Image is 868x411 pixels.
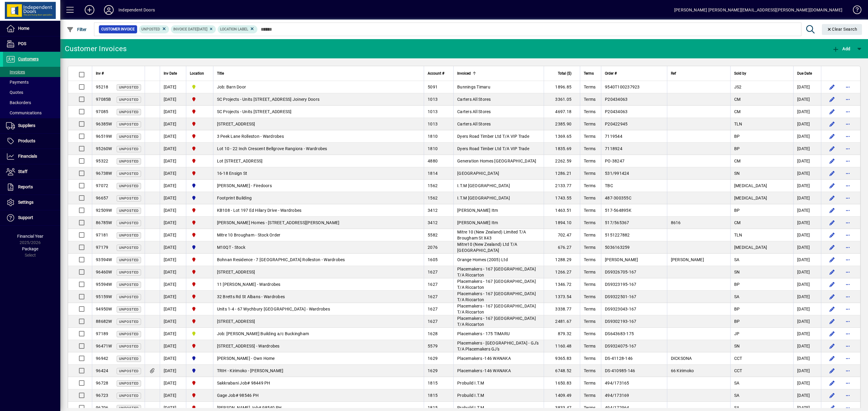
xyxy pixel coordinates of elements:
[3,164,60,179] a: Staff
[605,109,627,114] span: P20434063
[119,135,139,139] span: Unposted
[190,244,209,251] span: Cromwell Central Otago
[96,159,108,163] span: 95322
[544,106,580,118] td: 4697.18
[160,192,186,204] td: [DATE]
[843,205,853,215] button: More options
[457,122,491,126] span: Carters All Stores
[457,70,540,77] div: Invoiced
[428,97,438,102] span: 1013
[827,168,837,178] button: Edit
[827,391,837,400] button: Edit
[793,93,821,106] td: [DATE]
[6,110,42,115] span: Communications
[605,97,627,102] span: P20434063
[457,220,498,225] span: [PERSON_NAME] Itm
[843,329,853,338] button: More options
[197,27,207,31] span: [DATE]
[584,171,596,176] span: Terms
[843,131,853,141] button: More options
[584,196,596,200] span: Terms
[457,242,517,253] span: Mitre10 (New Zealand) Ltd T/A [GEOGRAPHIC_DATA]
[605,208,631,213] span: 517-564895K
[65,44,127,54] div: Customer Invoices
[605,196,631,200] span: 487-300355C
[18,169,27,174] span: Staff
[18,215,33,220] span: Support
[734,70,790,77] div: Sold by
[843,341,853,351] button: More options
[217,245,245,250] span: M10QT - Stock
[428,122,438,126] span: 1013
[190,256,209,263] span: Christchurch
[827,107,837,116] button: Edit
[160,167,186,180] td: [DATE]
[843,243,853,252] button: More options
[827,366,837,375] button: Edit
[164,70,182,77] div: Inv Date
[96,146,112,151] span: 95260W
[544,192,580,204] td: 1743.55
[843,317,853,326] button: More options
[605,134,622,139] span: 7119544
[18,26,29,31] span: Home
[428,146,438,151] span: 1810
[827,267,837,277] button: Edit
[119,122,139,126] span: Unposted
[217,85,246,89] span: Job: Barn Door
[584,134,596,139] span: Terms
[217,122,255,126] span: [STREET_ADDRESS]
[3,87,60,97] a: Quotes
[544,167,580,180] td: 1286.21
[428,208,438,213] span: 3412
[605,122,627,126] span: P20422945
[832,46,850,51] span: Add
[96,233,108,237] span: 97181
[96,85,108,89] span: 95218
[96,134,112,139] span: 96519W
[18,41,26,46] span: POS
[605,85,640,89] span: 9540T100237923
[843,119,853,129] button: More options
[734,233,742,237] span: TLN
[843,218,853,227] button: More options
[827,354,837,363] button: Edit
[96,70,104,77] span: Inv #
[217,70,224,77] span: Title
[217,220,340,225] span: [PERSON_NAME] Homes - [STREET_ADDRESS][PERSON_NAME]
[428,245,438,250] span: 2076
[217,171,247,176] span: 16-18 Ensign St
[734,70,746,77] span: Sold by
[827,156,837,166] button: Edit
[584,146,596,151] span: Terms
[827,131,837,141] button: Edit
[457,146,529,151] span: Dyers Road Timber Ltd T/A VIP Trade
[605,159,624,163] span: PO-38247
[428,70,444,77] span: Account #
[605,171,629,176] span: 531/991424
[457,97,491,102] span: Carters All Stores
[428,159,438,163] span: 4880
[793,180,821,192] td: [DATE]
[101,26,135,32] span: Customer Invoice
[843,193,853,203] button: More options
[734,220,741,225] span: CM
[119,233,139,237] span: Unposted
[843,156,853,166] button: More options
[605,70,663,77] div: Order #
[160,130,186,143] td: [DATE]
[160,217,186,229] td: [DATE]
[160,93,186,106] td: [DATE]
[18,138,35,143] span: Products
[827,205,837,215] button: Edit
[822,24,862,35] button: Clear
[544,155,580,167] td: 2262.59
[843,378,853,388] button: More options
[584,109,596,114] span: Terms
[605,70,617,77] span: Order #
[793,143,821,155] td: [DATE]
[96,109,108,114] span: 97085
[843,280,853,289] button: More options
[584,220,596,225] span: Terms
[190,195,209,201] span: Cromwell Central Otago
